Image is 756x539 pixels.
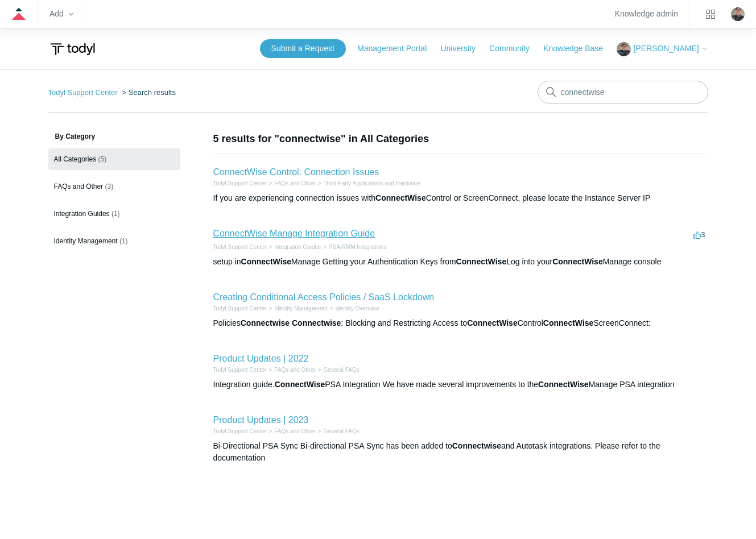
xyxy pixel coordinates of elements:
[538,81,708,103] input: Search
[316,427,360,436] li: General FAQs
[213,131,708,147] h1: 5 results for "connectwise" in All Categories
[375,193,426,202] em: ConnectWise
[48,148,180,170] a: All Categories (5)
[543,318,594,327] em: ConnectWise
[274,428,315,434] a: FAQs and Other
[213,229,375,238] a: ConnectWise Manage Integration Guide
[274,367,315,373] a: FAQs and Other
[323,180,420,186] a: Third Party Applications and Hardware
[213,244,267,250] a: Todyl Support Center
[489,43,541,55] a: Community
[693,230,705,239] span: 3
[617,42,708,56] button: [PERSON_NAME]
[213,415,309,425] a: Product Updates | 2023
[105,183,114,190] span: (3)
[440,43,486,55] a: University
[54,183,104,190] span: FAQs and Other
[48,88,120,97] li: Todyl Support Center
[119,88,176,97] li: Search results
[48,230,180,252] a: Identity Management (1)
[266,179,315,188] li: FAQs and Other
[633,44,699,53] span: [PERSON_NAME]
[213,304,267,313] li: Todyl Support Center
[456,257,507,266] em: ConnectWise
[328,304,379,313] li: Identity Overview
[213,256,708,268] div: setup in Manage Getting your Authentication Keys from Log into your Manage console
[336,305,379,312] a: Identity Overview
[552,257,603,266] em: ConnectWise
[49,11,73,17] zd-hc-trigger: Add
[321,243,387,251] li: PSA/RMM Integrations
[213,367,267,373] a: Todyl Support Center
[260,39,346,58] a: Submit a Request
[323,367,359,373] a: General FAQs
[213,428,267,434] a: Todyl Support Center
[48,131,180,142] h3: By Category
[119,237,128,245] span: (1)
[213,354,309,363] a: Product Updates | 2022
[266,304,327,313] li: Identity Management
[316,179,420,188] li: Third Party Applications and Hardware
[275,380,325,389] em: ConnectWise
[266,427,315,436] li: FAQs and Other
[538,380,589,389] em: ConnectWise
[213,179,267,188] li: Todyl Support Center
[274,305,327,312] a: Identity Management
[266,243,321,251] li: Integration Guides
[213,167,379,177] a: ConnectWise Control: Connection Issues
[54,237,118,245] span: Identity Management
[213,379,708,391] div: Integration guide. PSA Integration We have made several improvements to the Manage PSA integration
[48,203,180,225] a: Integration Guides (1)
[731,7,745,21] img: user avatar
[213,292,435,302] a: Creating Conditional Access Policies / SaaS Lockdown
[731,7,745,21] zd-hc-trigger: Click your profile icon to open the profile menu
[98,155,107,163] span: (5)
[213,192,708,204] div: If you are experiencing connection issues with Control or ScreenConnect, please locate the Instan...
[213,243,267,251] li: Todyl Support Center
[323,428,359,434] a: General FAQs
[241,318,290,327] em: Connectwise
[452,441,501,450] em: Connectwise
[54,210,110,218] span: Integration Guides
[241,257,292,266] em: ConnectWise
[357,43,438,55] a: Management Portal
[213,366,267,374] li: Todyl Support Center
[213,317,708,329] div: Policies : Blocking and Restricting Access to Control ScreenConnect:
[48,39,97,60] img: Todyl Support Center Help Center home page
[54,155,97,163] span: All Categories
[213,180,267,186] a: Todyl Support Center
[292,318,341,327] em: Connectwise
[111,210,120,218] span: (1)
[48,176,180,197] a: FAQs and Other (3)
[274,180,315,186] a: FAQs and Other
[467,318,518,327] em: ConnectWise
[329,244,387,250] a: PSA/RMM Integrations
[543,43,614,55] a: Knowledge Base
[213,305,267,312] a: Todyl Support Center
[48,88,118,97] a: Todyl Support Center
[274,244,321,250] a: Integration Guides
[266,366,315,374] li: FAQs and Other
[615,11,678,17] a: Knowledge admin
[213,427,267,436] li: Todyl Support Center
[213,440,708,464] div: Bi-Directional PSA Sync Bi-directional PSA Sync has been added to and Autotask integrations. Plea...
[316,366,360,374] li: General FAQs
